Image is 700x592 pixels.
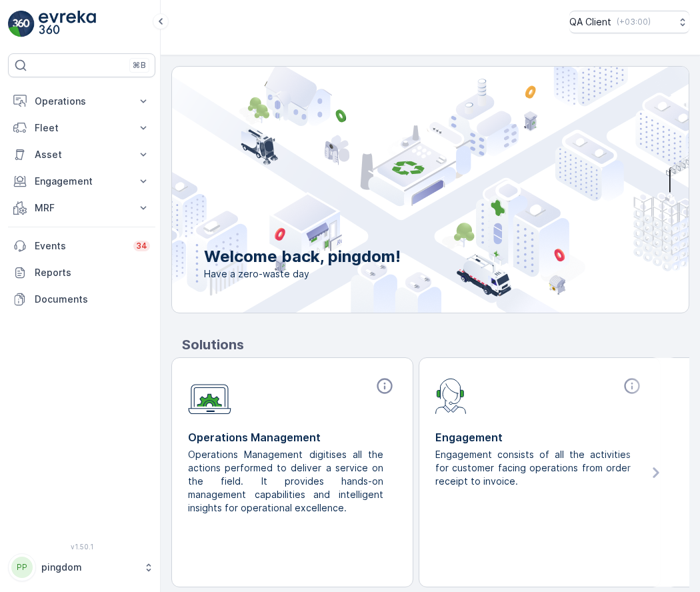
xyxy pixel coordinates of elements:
p: Fleet [35,121,129,135]
button: PPpingdom [8,553,155,581]
p: Engagement [435,429,644,445]
p: Reports [35,266,150,279]
a: Documents [8,286,155,313]
p: Asset [35,148,129,161]
p: MRF [35,201,129,215]
p: 34 [136,241,147,251]
img: module-icon [188,377,231,415]
span: Have a zero-waste day [204,267,401,281]
img: city illustration [112,67,689,313]
div: PP [11,557,33,578]
p: Operations [35,95,129,108]
p: Operations Management digitises all the actions performed to deliver a service on the field. It p... [188,448,386,515]
p: pingdom [41,561,137,574]
p: ( +03:00 ) [617,17,651,27]
p: Documents [35,293,150,306]
p: ⌘B [133,60,146,71]
p: Engagement consists of all the activities for customer facing operations from order receipt to in... [435,448,633,488]
button: Operations [8,88,155,115]
img: logo [8,11,35,37]
p: QA Client [569,15,611,29]
button: Engagement [8,168,155,195]
p: Engagement [35,175,129,188]
p: Solutions [182,335,689,355]
button: Asset [8,141,155,168]
button: QA Client(+03:00) [569,11,689,33]
p: Operations Management [188,429,397,445]
a: Reports [8,259,155,286]
img: module-icon [435,377,467,414]
span: v 1.50.1 [8,543,155,551]
img: logo_light-DOdMpM7g.png [39,11,96,37]
p: Events [35,239,125,253]
button: MRF [8,195,155,221]
button: Fleet [8,115,155,141]
a: Events34 [8,233,155,259]
p: Welcome back, pingdom! [204,246,401,267]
